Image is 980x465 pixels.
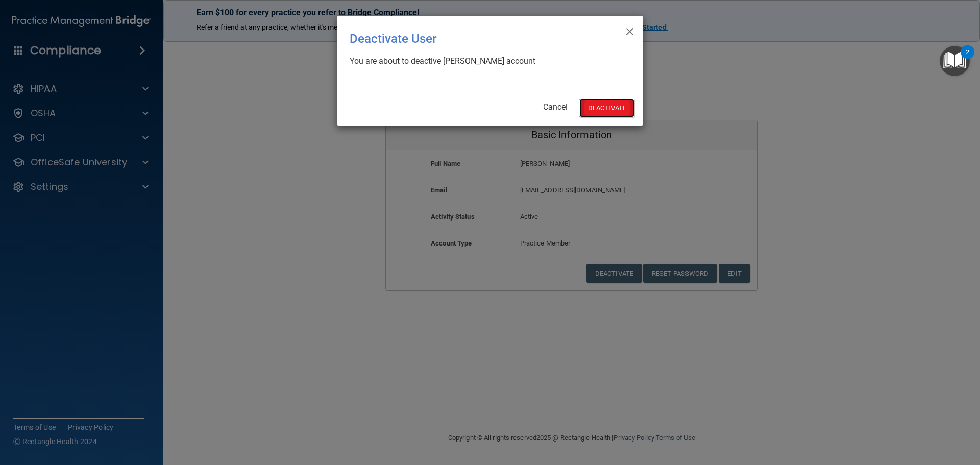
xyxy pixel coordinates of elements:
[940,46,970,76] button: Open Resource Center, 2 new notifications
[350,24,589,54] div: Deactivate User
[625,20,634,40] span: ×
[350,56,622,67] div: You are about to deactive [PERSON_NAME] account
[579,99,634,117] button: Deactivate
[966,52,969,65] div: 2
[543,102,568,112] a: Cancel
